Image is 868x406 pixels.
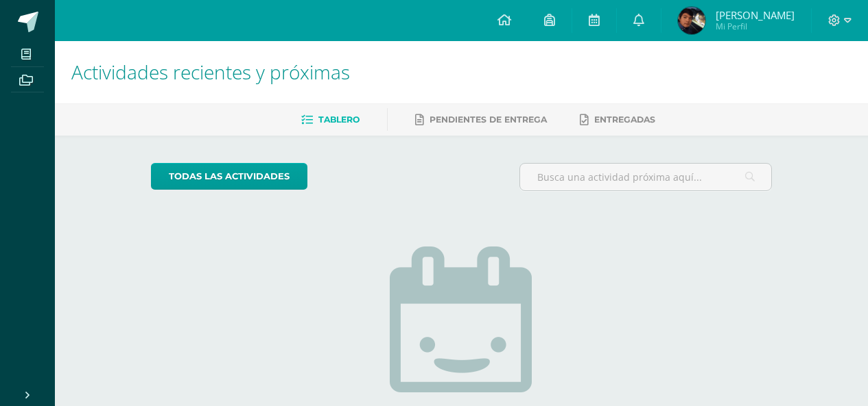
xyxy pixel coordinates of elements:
a: todas las Actividades [151,163,307,190]
a: Tablero [301,109,360,131]
span: Pendientes de entrega [430,114,547,125]
span: [PERSON_NAME] [716,8,795,22]
a: Entregadas [580,109,655,131]
span: Actividades recientes y próximas [71,59,350,85]
a: Pendientes de entrega [415,109,547,131]
input: Busca una actividad próxima aquí... [520,164,771,190]
span: Tablero [318,114,360,125]
span: Mi Perfil [716,21,795,32]
span: Entregadas [594,114,655,125]
img: 7d90ce9fecc05e4bf0bae787e936f821.png [678,7,705,34]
